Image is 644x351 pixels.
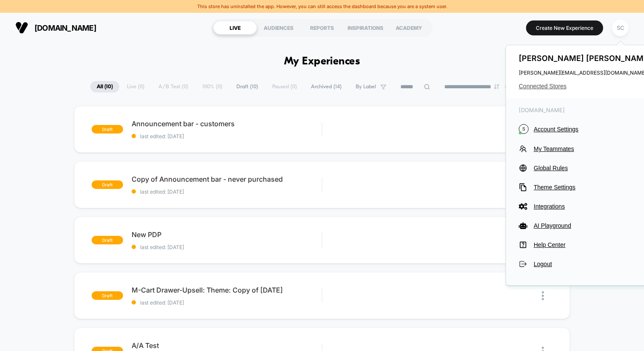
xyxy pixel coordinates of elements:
[13,21,99,35] button: [DOMAIN_NAME]
[132,119,322,128] span: Announcement bar - customers
[92,291,123,300] span: draft
[4,167,18,181] button: Play, NEW DEMO 2025-VEED.mp4
[6,156,324,164] input: Seek
[387,21,431,35] div: ACADEMY
[519,124,529,134] i: S
[284,55,360,68] h1: My Experiences
[90,81,119,93] span: All ( 10 )
[132,230,322,239] span: New PDP
[15,21,28,34] img: Visually logo
[526,20,603,35] button: Create New Experience
[132,341,322,350] span: A/A Test
[92,236,123,244] span: draft
[542,291,544,300] img: close
[213,21,257,35] div: LIVE
[132,133,322,139] span: last edited: [DATE]
[92,125,123,133] span: draft
[132,189,322,195] span: last edited: [DATE]
[132,244,322,250] span: last edited: [DATE]
[92,180,123,189] span: draft
[132,175,322,183] span: Copy of Announcement bar - never purchased
[344,21,387,35] div: INSPIRATIONS
[356,84,376,90] span: By Label
[132,286,322,294] span: M-Cart Drawer-Upsell: Theme: Copy of [DATE]
[132,299,322,306] span: last edited: [DATE]
[300,21,344,35] div: REPORTS
[305,81,348,93] span: Archived ( 14 )
[34,23,96,32] span: [DOMAIN_NAME]
[154,82,175,103] button: Play, NEW DEMO 2025-VEED.mp4
[612,20,629,36] div: SC
[609,19,631,37] button: SC
[207,169,227,179] div: Current time
[267,170,293,178] input: Volume
[228,169,250,179] div: Duration
[257,21,300,35] div: AUDIENCES
[494,84,499,89] img: end
[230,81,264,93] span: Draft ( 10 )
